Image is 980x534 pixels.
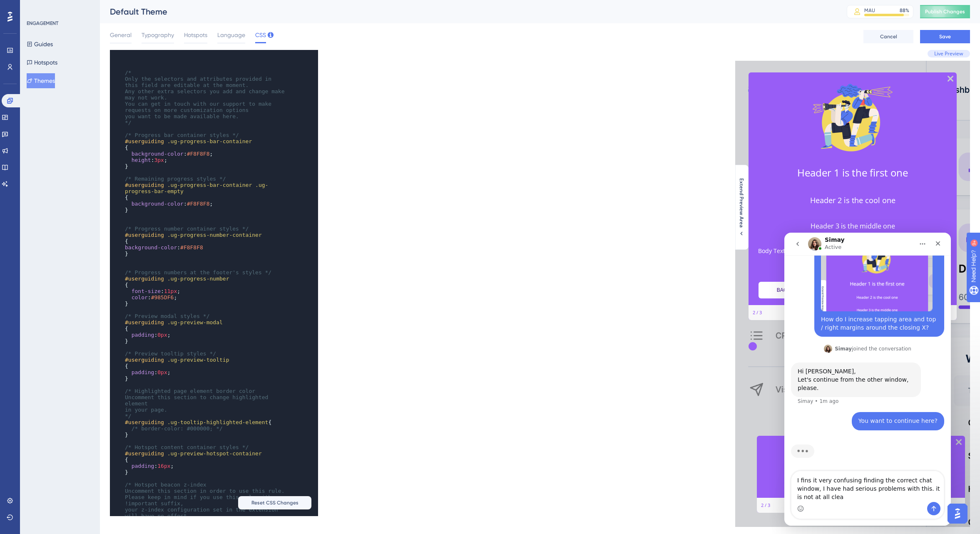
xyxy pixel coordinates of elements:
[167,450,262,457] span: .ug-preview-hotspot-container
[167,419,269,425] span: .ug-tooltip-highlighted-element
[125,375,128,382] span: }
[101,414,151,430] button: SECONDARY
[125,282,128,288] span: {
[880,33,897,40] span: Cancel
[76,15,159,98] img: Modal Media
[180,244,203,251] span: #F8F8F8
[125,463,174,469] span: : ;
[20,2,52,12] span: Need Help?
[738,178,745,228] span: Extend Preview Area
[125,350,216,357] span: /* Preview tooltip styles */
[27,37,53,52] button: Guides
[151,294,174,301] span: #985DF6
[27,20,58,27] div: ENGAGEMENT
[125,482,206,488] span: /* Hotspot beacon z-index
[37,83,153,99] div: How do I increase tapping area and top / right margins around the closing X?
[132,463,154,469] span: padding
[216,378,226,388] div: Close Preview
[132,294,148,301] span: color
[125,157,167,163] span: : ;
[238,496,311,509] button: Reset CSS Changes
[125,357,164,363] span: #userguiding
[7,211,30,226] img: Typing
[125,101,275,113] span: You can get in touch with our support to make requests on more customization options
[74,184,153,193] div: You want to continue here?
[13,273,20,279] button: Emoji picker
[184,30,207,40] span: Hotspots
[125,432,128,438] span: }
[154,157,164,163] span: 3px
[132,157,151,163] span: height
[125,338,128,344] span: }
[27,73,55,88] button: Themes
[125,88,288,101] span: Any other extra selectors you add and change make may not work.
[132,425,223,432] span: /* border-color: #000000; */
[125,313,210,319] span: /* Preview modal styles */
[125,182,164,188] span: #userguiding
[23,221,73,238] button: Previous
[22,437,230,452] div: Footer
[125,244,177,251] span: background-color
[208,15,218,25] div: Close Preview
[251,499,298,506] span: Reset CSS Changes
[125,363,128,369] span: {
[167,138,252,144] span: .ug-progress-bar-container
[157,463,170,469] span: 16px
[735,178,748,237] button: Extend Preview Area
[125,394,271,407] span: Uncomment this section to change highlighted element
[7,238,159,269] textarea: Message…
[28,382,223,391] p: This is a
[57,4,62,11] div: 9+
[7,130,160,179] div: Simay says…
[125,469,128,475] span: }
[162,221,211,238] button: Next
[167,276,229,282] span: .ug-progress-number
[125,407,167,413] span: in your page.
[110,30,132,40] span: General
[142,30,174,40] span: Typography
[125,388,255,394] span: /* Highlighted page element border color
[13,244,221,259] div: Footer
[17,248,27,255] div: Step 2 of 3
[125,76,275,88] span: Only the selectors and attributes provided in this field are editable at the moment.
[925,8,965,15] span: Publish Changes
[26,441,35,448] div: Step 2 of 3
[13,143,130,159] div: Let's continue from the other window, please.
[67,179,160,198] div: You want to continue here?
[125,238,128,244] span: {
[125,276,164,282] span: #userguiding
[125,419,271,425] span: {
[125,176,226,182] span: /* Remaining progress styles */
[187,201,210,207] span: #F8F8F8
[132,332,154,338] span: padding
[13,166,54,171] div: Simay • 1m ago
[132,151,184,157] span: background-color
[920,30,970,43] button: Save
[125,244,203,251] span: :
[167,232,262,238] span: .ug-progress-number-container
[125,457,128,463] span: {
[125,494,275,507] span: Please keep in mind if you use this rule with !important suffix,
[125,288,180,294] span: : ;
[50,113,67,119] b: Simay
[125,269,271,276] span: /* Progress numbers at the footer's styles */
[20,186,215,202] p: Body Text is the text snippet you can explain anything to your users about your product
[157,369,167,375] span: 0px
[125,382,147,390] b: Tooltip.
[143,269,156,283] button: Send a message…
[125,488,285,494] span: Uncomment this section in order to use this rule.
[125,232,164,238] span: #userguiding
[125,201,213,207] span: : ;
[167,319,223,325] span: .ug-preview-modal
[125,419,164,425] span: #userguiding
[125,182,268,194] span: .ug-progress-bar-empty
[7,111,160,130] div: Simay says…
[7,130,137,164] div: Hi [PERSON_NAME],Let's continue from the other window, please.Simay • 1m ago
[125,450,164,457] span: #userguiding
